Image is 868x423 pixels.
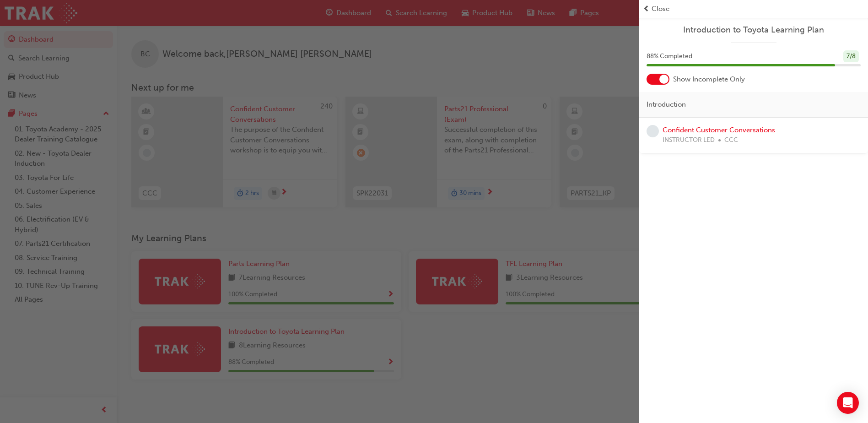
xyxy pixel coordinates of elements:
span: Close [652,4,669,14]
div: 7 / 8 [843,50,859,63]
span: learningRecordVerb_NONE-icon [647,125,659,137]
span: Show Incomplete Only [673,74,745,85]
span: 88 % Completed [647,51,692,62]
span: Introduction [647,99,686,110]
a: Confident Customer Conversations [663,126,775,134]
a: Introduction to Toyota Learning Plan [647,25,861,35]
button: prev-iconClose [643,4,864,14]
span: INSTRUCTOR LED [663,135,715,146]
span: CCC [724,135,738,146]
div: Open Intercom Messenger [837,392,859,414]
span: prev-icon [643,4,650,14]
